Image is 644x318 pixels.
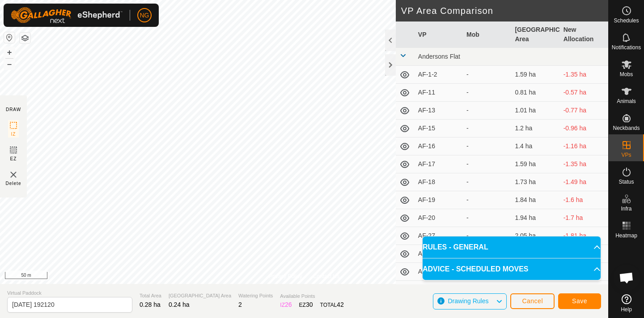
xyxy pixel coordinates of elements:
[415,209,463,227] td: AF-20
[313,272,339,280] a: Contact Us
[511,66,559,84] td: 1.59 ha
[6,106,21,113] div: DRAW
[466,106,508,115] div: -
[415,84,463,102] td: AF-11
[560,138,608,155] td: -1.16 ha
[612,45,641,50] span: Notifications
[510,293,555,309] button: Cancel
[4,59,15,69] button: –
[560,173,608,191] td: -1.49 ha
[10,155,17,162] span: EZ
[511,209,559,227] td: 1.94 ha
[560,84,608,102] td: -0.57 ha
[415,138,463,155] td: AF-16
[511,155,559,173] td: 1.59 ha
[560,209,608,227] td: -1.7 ha
[560,102,608,120] td: -0.77 ha
[511,21,559,48] th: [GEOGRAPHIC_DATA] Area
[415,102,463,120] td: AF-13
[560,155,608,173] td: -1.35 ha
[8,169,19,180] img: VP
[511,84,559,102] td: 0.81 ha
[448,297,488,305] span: Drawing Rules
[7,289,132,297] span: Virtual Paddock
[463,21,511,48] th: Mob
[415,191,463,209] td: AF-19
[614,18,639,23] span: Schedules
[415,245,463,263] td: AF-29
[466,142,508,151] div: -
[423,258,601,280] p-accordion-header: ADVICE - SCHEDULED MOVES
[511,173,559,191] td: 1.73 ha
[423,236,601,258] p-accordion-header: RULES - GENERAL
[285,301,292,308] span: 26
[560,191,608,209] td: -1.6 ha
[415,263,463,281] td: AF-3-2
[558,293,601,309] button: Save
[560,66,608,84] td: -1.35 ha
[560,227,608,245] td: -1.81 ha
[140,11,149,20] span: NG
[20,33,30,43] button: Map Layers
[238,301,242,308] span: 2
[11,7,123,23] img: Gallagher Logo
[511,227,559,245] td: 2.05 ha
[613,125,640,131] span: Neckbands
[511,191,559,209] td: 1.84 ha
[299,300,313,309] div: EZ
[466,70,508,79] div: -
[4,32,15,43] button: Reset Map
[466,195,508,205] div: -
[466,177,508,187] div: -
[621,206,631,211] span: Infra
[619,179,634,185] span: Status
[609,291,644,316] a: Help
[415,281,463,299] td: AF-30
[613,264,640,291] div: Open chat
[11,131,16,138] span: IZ
[511,138,559,155] td: 1.4 ha
[238,292,273,300] span: Watering Points
[280,292,343,300] span: Available Points
[466,231,508,241] div: -
[423,242,488,253] span: RULES - GENERAL
[306,301,313,308] span: 30
[466,88,508,97] div: -
[415,21,463,48] th: VP
[621,152,631,158] span: VPs
[415,120,463,138] td: AF-15
[418,53,460,60] span: Andersons Flat
[415,66,463,84] td: AF-1-2
[511,102,559,120] td: 1.01 ha
[6,180,21,187] span: Delete
[572,297,587,305] span: Save
[320,300,344,309] div: TOTAL
[140,301,161,308] span: 0.28 ha
[423,264,528,275] span: ADVICE - SCHEDULED MOVES
[169,292,231,300] span: [GEOGRAPHIC_DATA] Area
[415,227,463,245] td: AF-27
[560,21,608,48] th: New Allocation
[466,124,508,133] div: -
[466,159,508,169] div: -
[615,233,637,238] span: Heatmap
[620,72,633,77] span: Mobs
[560,120,608,138] td: -0.96 ha
[280,300,292,309] div: IZ
[617,99,636,104] span: Animals
[511,120,559,138] td: 1.2 ha
[415,155,463,173] td: AF-17
[269,272,302,280] a: Privacy Policy
[337,301,344,308] span: 42
[4,47,15,58] button: +
[621,307,632,312] span: Help
[401,5,608,16] h2: VP Area Comparison
[466,213,508,223] div: -
[415,173,463,191] td: AF-18
[140,292,161,300] span: Total Area
[522,297,543,305] span: Cancel
[169,301,190,308] span: 0.24 ha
